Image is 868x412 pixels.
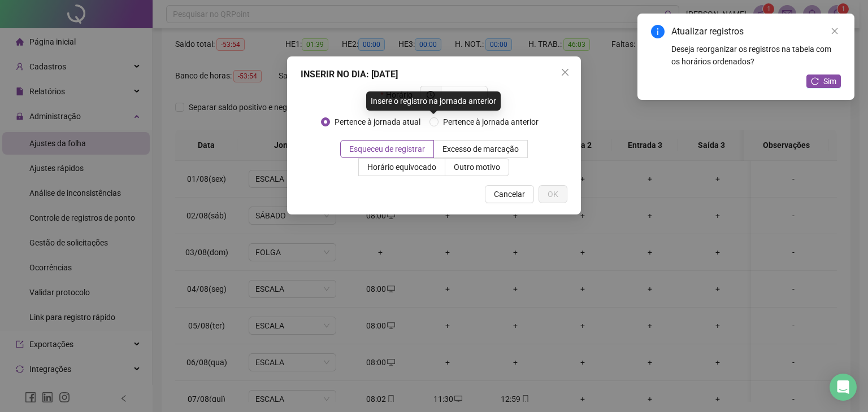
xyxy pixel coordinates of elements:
span: Horário equivocado [367,163,436,172]
label: Horário [380,86,419,104]
button: Cancelar [485,185,534,203]
span: clock-circle [427,91,435,99]
div: Atualizar registros [671,25,841,38]
span: Pertence à jornada atual [330,116,425,128]
div: INSERIR NO DIA : [DATE] [301,68,567,81]
span: Outro motivo [454,163,500,172]
span: close [831,27,839,35]
span: Excesso de marcação [442,144,519,154]
div: Deseja reorganizar os registros na tabela com os horários ordenados? [671,43,841,68]
span: reload [811,77,819,85]
a: Close [828,25,841,37]
div: Open Intercom Messenger [830,374,857,401]
button: Sim [806,74,841,88]
button: OK [539,185,567,203]
button: Close [556,63,574,81]
div: Insere o registro na jornada anterior [366,91,501,111]
span: close [561,68,570,77]
span: Cancelar [494,188,525,200]
span: Esqueceu de registrar [349,144,425,154]
span: Sim [823,75,836,87]
span: Pertence à jornada anterior [439,116,543,128]
span: info-circle [651,25,665,38]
